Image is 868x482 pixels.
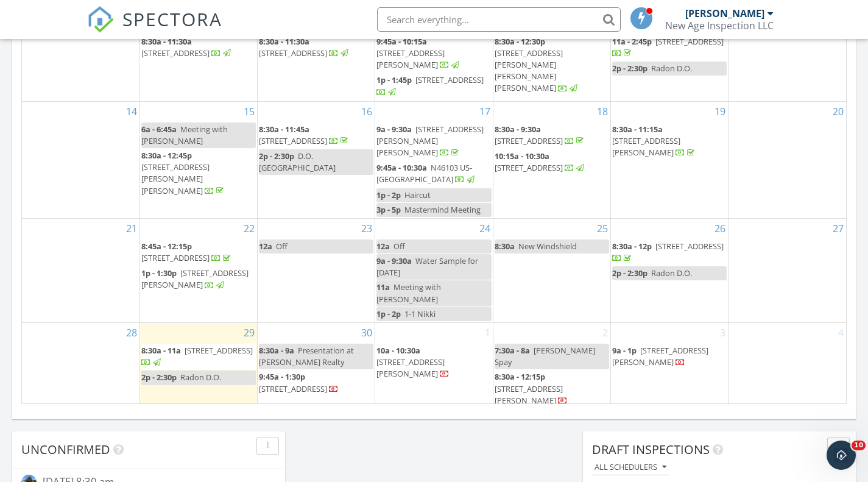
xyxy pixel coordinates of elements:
a: Go to October 1, 2025 [482,323,493,342]
span: 8:30a - 12:45p [141,150,192,161]
a: 9a - 9:30a [STREET_ADDRESS][PERSON_NAME][PERSON_NAME] [376,122,491,161]
span: Radon D.O. [651,63,692,74]
td: Go to September 12, 2025 [610,13,728,101]
a: 1p - 1:30p [STREET_ADDRESS][PERSON_NAME] [141,268,249,290]
span: 1p - 2p [376,308,401,319]
a: Go to October 3, 2025 [718,323,728,342]
span: 8:30a - 11:30a [141,36,192,47]
span: 8:45a - 12:15p [141,241,192,252]
a: 9:45a - 1:30p [STREET_ADDRESS] [259,370,373,396]
a: Go to September 19, 2025 [712,102,728,121]
a: 8:30a - 12:30p [STREET_ADDRESS][PERSON_NAME][PERSON_NAME][PERSON_NAME] [495,36,579,94]
span: 7:30a - 8a [495,345,530,356]
span: 9a - 9:30a [376,124,412,135]
input: Search everything... [377,7,621,32]
span: D.O. [GEOGRAPHIC_DATA] [259,151,336,173]
a: 8:30a - 11:30a [STREET_ADDRESS] [259,35,373,61]
iframe: Intercom live chat [827,441,856,470]
td: Go to September 8, 2025 [139,13,257,101]
a: 9a - 9:30a [STREET_ADDRESS][PERSON_NAME][PERSON_NAME] [376,124,484,158]
span: Radon D.O. [651,268,692,278]
span: [STREET_ADDRESS] [141,252,210,263]
a: 10:15a - 10:30a [STREET_ADDRESS] [495,151,586,173]
span: 10 [852,441,866,450]
span: [STREET_ADDRESS] [655,36,724,47]
a: 8:30a - 11:45a [STREET_ADDRESS] [259,122,373,149]
span: 9:45a - 10:30a [376,162,427,173]
a: Go to September 21, 2025 [124,219,139,238]
a: Go to September 26, 2025 [712,219,728,238]
span: [STREET_ADDRESS] [185,345,253,356]
span: [PERSON_NAME] Spay [495,345,595,367]
a: 8:30a - 11:30a [STREET_ADDRESS] [141,35,256,61]
span: [STREET_ADDRESS][PERSON_NAME][PERSON_NAME] [376,124,484,158]
td: Go to September 9, 2025 [258,13,375,101]
span: [STREET_ADDRESS][PERSON_NAME] [376,356,445,379]
span: [STREET_ADDRESS][PERSON_NAME] [495,383,563,406]
a: 9a - 1p [STREET_ADDRESS][PERSON_NAME] [612,344,727,370]
td: Go to September 14, 2025 [22,101,139,218]
span: 9:45a - 10:15a [376,36,427,47]
span: 8:30a - 9a [259,345,294,356]
span: Draft Inspections [592,441,710,458]
a: 8:30a - 11:45a [STREET_ADDRESS] [259,124,350,146]
a: 8:30a - 11a [STREET_ADDRESS] [141,344,256,370]
span: [STREET_ADDRESS] [495,162,563,173]
span: [STREET_ADDRESS][PERSON_NAME] [376,48,445,70]
span: 8:30a - 12:30p [495,36,545,47]
span: 8:30a - 12:15p [495,371,545,382]
td: Go to September 7, 2025 [22,13,139,101]
span: 1-1 Nikki [404,308,436,319]
a: 8:45a - 12:15p [STREET_ADDRESS] [141,239,256,266]
a: 8:45a - 12:15p [STREET_ADDRESS] [141,241,233,263]
span: 12a [376,241,390,252]
span: 9a - 1p [612,345,637,356]
td: Go to September 27, 2025 [729,218,846,322]
span: [STREET_ADDRESS] [655,241,724,252]
a: Go to September 20, 2025 [830,102,846,121]
span: Haircut [404,190,431,200]
td: Go to September 24, 2025 [375,218,493,322]
td: Go to October 4, 2025 [729,323,846,409]
span: 2p - 2:30p [141,372,177,383]
a: 8:30a - 12p [STREET_ADDRESS] [612,239,727,266]
a: Go to September 25, 2025 [595,219,610,238]
button: All schedulers [592,459,669,476]
td: Go to September 30, 2025 [258,323,375,409]
td: Go to September 22, 2025 [139,218,257,322]
div: New Age Inspection LLC [665,19,774,32]
td: Go to October 2, 2025 [493,323,610,409]
a: 9:45a - 10:30a N46103 US-[GEOGRAPHIC_DATA] [376,161,491,187]
span: N46103 US-[GEOGRAPHIC_DATA] [376,162,472,185]
a: 10a - 10:30a [STREET_ADDRESS][PERSON_NAME] [376,345,450,379]
a: Go to September 16, 2025 [359,102,375,121]
span: 1p - 1:30p [141,268,177,278]
td: Go to September 28, 2025 [22,323,139,409]
a: Go to September 24, 2025 [477,219,493,238]
a: Go to October 4, 2025 [836,323,846,342]
span: [STREET_ADDRESS] [415,74,484,85]
a: 8:30a - 9:30a [STREET_ADDRESS] [495,124,586,146]
td: Go to September 10, 2025 [375,13,493,101]
td: Go to September 17, 2025 [375,101,493,218]
a: 9:45a - 10:15a [STREET_ADDRESS][PERSON_NAME] [376,36,461,70]
a: 8:30a - 12p [STREET_ADDRESS] [612,241,724,263]
td: Go to September 23, 2025 [258,218,375,322]
a: 8:30a - 11:30a [STREET_ADDRESS] [259,36,350,58]
a: 8:30a - 12:45p [STREET_ADDRESS][PERSON_NAME][PERSON_NAME] [141,150,226,196]
a: Go to September 23, 2025 [359,219,375,238]
a: 9a - 1p [STREET_ADDRESS][PERSON_NAME] [612,345,708,367]
td: Go to September 19, 2025 [610,101,728,218]
a: 8:30a - 9:30a [STREET_ADDRESS] [495,122,609,149]
span: [STREET_ADDRESS] [259,48,327,58]
span: 9a - 9:30a [376,255,412,266]
span: 2p - 2:30p [612,63,647,74]
td: Go to September 29, 2025 [139,323,257,409]
td: Go to September 18, 2025 [493,101,610,218]
a: 10a - 10:30a [STREET_ADDRESS][PERSON_NAME] [376,344,491,382]
span: 1p - 1:45p [376,74,412,85]
span: 8:30a - 11:30a [259,36,309,47]
span: [STREET_ADDRESS][PERSON_NAME] [612,345,708,367]
a: 1p - 1:30p [STREET_ADDRESS][PERSON_NAME] [141,266,256,292]
span: 6a - 6:45a [141,124,177,135]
